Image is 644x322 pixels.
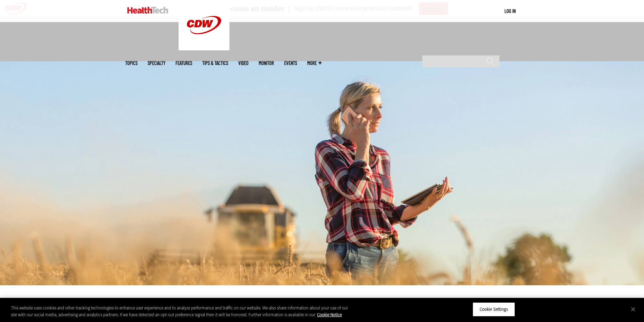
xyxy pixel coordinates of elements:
[626,302,641,317] button: Close
[259,61,274,66] a: MonITor
[127,7,168,14] img: Home
[307,61,321,66] span: More
[504,7,516,15] div: User menu
[317,312,342,318] a: More information about your privacy
[202,61,228,66] a: Tips & Tactics
[176,61,192,66] a: Features
[504,8,516,14] a: Log in
[284,61,297,66] a: Events
[11,305,354,318] div: This website uses cookies and other tracking technologies to enhance user experience and to analy...
[473,302,515,317] button: Cookie Settings
[179,45,229,52] a: CDW
[148,61,165,66] span: Specialty
[238,61,249,66] a: Video
[125,61,137,66] span: Topics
